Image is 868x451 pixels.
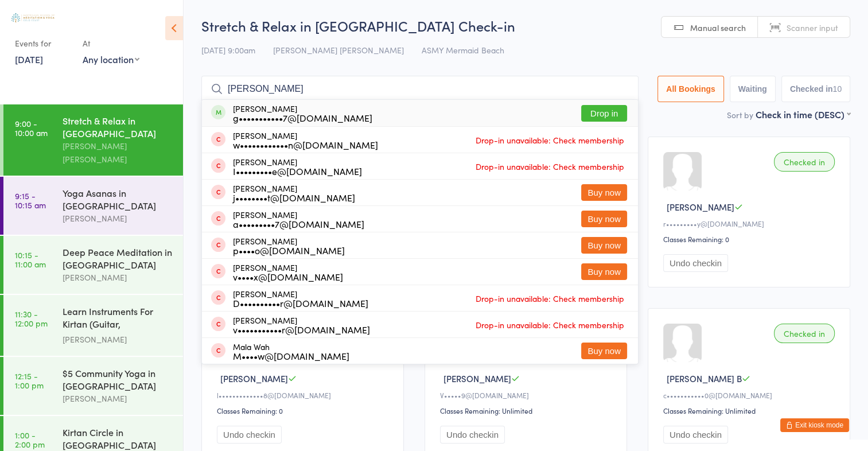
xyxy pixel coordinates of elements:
a: 10:15 -11:00 amDeep Peace Meditation in [GEOGRAPHIC_DATA][PERSON_NAME] [3,236,183,294]
div: V•••••9@[DOMAIN_NAME] [440,390,615,400]
div: Classes Remaining: 0 [663,234,838,244]
time: 10:15 - 11:00 am [15,250,46,269]
span: [PERSON_NAME] [443,372,511,384]
div: p••••o@[DOMAIN_NAME] [233,246,345,255]
button: Buy now [581,184,627,201]
time: 12:15 - 1:00 pm [15,371,44,390]
div: [PERSON_NAME] [233,263,343,281]
div: c•••••••••••0@[DOMAIN_NAME] [663,390,838,400]
span: [PERSON_NAME] [667,201,734,213]
div: D••••••••••r@[DOMAIN_NAME] [233,298,368,308]
div: [PERSON_NAME] [63,212,173,225]
span: Drop-in unavailable: Check membership [473,131,627,149]
div: [PERSON_NAME] [63,271,173,284]
div: Learn Instruments For Kirtan (Guitar, Harmonium, U... [63,305,173,333]
div: [PERSON_NAME] [63,392,173,405]
div: l•••••••••••••8@[DOMAIN_NAME] [217,390,392,400]
div: Checked in [774,324,835,343]
div: a•••••••••7@[DOMAIN_NAME] [233,219,364,228]
span: Drop-in unavailable: Check membership [473,290,627,307]
time: 1:00 - 2:00 pm [15,430,45,449]
a: 9:15 -10:15 amYoga Asanas in [GEOGRAPHIC_DATA][PERSON_NAME] [3,177,183,235]
div: [PERSON_NAME] [233,289,368,308]
div: Classes Remaining: Unlimited [440,406,615,415]
button: Buy now [581,211,627,227]
button: All Bookings [657,76,724,102]
a: 11:30 -12:00 pmLearn Instruments For Kirtan (Guitar, Harmonium, U...[PERSON_NAME] [3,295,183,356]
div: [PERSON_NAME] [233,210,364,228]
button: Buy now [581,263,627,280]
time: 11:30 - 12:00 pm [15,309,48,328]
span: [PERSON_NAME] [PERSON_NAME] [273,44,404,56]
button: Exit kiosk mode [780,418,849,432]
div: Mala Wah [233,342,349,360]
div: [PERSON_NAME] [233,131,378,149]
div: At [83,34,139,53]
div: [PERSON_NAME] [233,104,372,122]
time: 9:15 - 10:15 am [15,191,46,209]
div: Deep Peace Meditation in [GEOGRAPHIC_DATA] [63,246,173,271]
button: Undo checkin [663,426,728,444]
button: Waiting [730,76,776,102]
div: [PERSON_NAME] [PERSON_NAME] [63,139,173,166]
span: Manual search [690,22,746,33]
button: Buy now [581,237,627,254]
span: Drop-in unavailable: Check membership [473,158,627,175]
button: Undo checkin [440,426,505,444]
span: Drop-in unavailable: Check membership [473,316,627,333]
span: ASMY Mermaid Beach [422,44,504,56]
div: M••••w@[DOMAIN_NAME] [233,351,349,360]
img: Australian School of Meditation & Yoga (Gold Coast) [11,13,55,22]
div: Kirtan Circle in [GEOGRAPHIC_DATA] [63,426,173,451]
button: Undo checkin [663,254,728,272]
span: [DATE] 9:00am [201,44,255,56]
div: I•••••••••e@[DOMAIN_NAME] [233,166,362,176]
div: Yoga Asanas in [GEOGRAPHIC_DATA] [63,186,173,212]
div: Events for [15,34,71,53]
div: Classes Remaining: Unlimited [663,406,838,415]
button: Checked in10 [781,76,850,102]
div: [PERSON_NAME] [233,157,362,176]
div: j••••••••t@[DOMAIN_NAME] [233,193,355,202]
time: 9:00 - 10:00 am [15,119,48,137]
div: Any location [83,53,139,65]
div: v••••x@[DOMAIN_NAME] [233,272,343,281]
button: Buy now [581,343,627,359]
div: g•••••••••••7@[DOMAIN_NAME] [233,113,372,122]
input: Search [201,76,639,102]
button: Drop in [581,105,627,122]
div: 10 [832,84,842,94]
div: v•••••••••••r@[DOMAIN_NAME] [233,325,370,334]
span: [PERSON_NAME] [220,372,288,384]
label: Sort by [727,109,753,120]
div: [PERSON_NAME] [63,333,173,346]
div: [PERSON_NAME] [233,184,355,202]
div: Stretch & Relax in [GEOGRAPHIC_DATA] [63,114,173,139]
a: [DATE] [15,53,43,65]
div: Checked in [774,152,835,172]
span: [PERSON_NAME] B [667,372,742,384]
div: Classes Remaining: 0 [217,406,392,415]
a: 9:00 -10:00 amStretch & Relax in [GEOGRAPHIC_DATA][PERSON_NAME] [PERSON_NAME] [3,104,183,176]
div: [PERSON_NAME] [233,316,370,334]
h2: Stretch & Relax in [GEOGRAPHIC_DATA] Check-in [201,16,850,35]
span: Scanner input [787,22,838,33]
div: w••••••••••••n@[DOMAIN_NAME] [233,140,378,149]
a: 12:15 -1:00 pm$5 Community Yoga in [GEOGRAPHIC_DATA][PERSON_NAME] [3,357,183,415]
div: $5 Community Yoga in [GEOGRAPHIC_DATA] [63,367,173,392]
button: Undo checkin [217,426,282,444]
div: [PERSON_NAME] [233,236,345,255]
div: Check in time (DESC) [756,108,850,120]
div: r•••••••••y@[DOMAIN_NAME] [663,219,838,228]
